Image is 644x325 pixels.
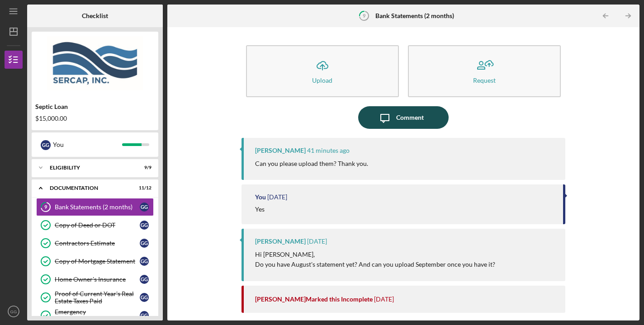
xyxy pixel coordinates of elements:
div: G G [140,293,149,302]
div: Comment [396,106,424,129]
button: Upload [246,45,399,97]
div: [PERSON_NAME] [255,238,306,245]
text: GG [10,309,17,314]
div: G G [140,239,149,248]
img: Product logo [32,36,158,90]
div: Upload [312,77,332,84]
div: G G [140,203,149,212]
div: Request [473,77,496,84]
a: Proof of Current Year's Real Estate Taxes PaidGG [36,288,154,306]
div: Copy of Deed or DOT [55,221,140,229]
button: Comment [358,106,449,129]
div: You [255,193,266,201]
div: G G [140,311,149,320]
div: 11 / 12 [135,185,152,191]
p: Do you have August's statement yet? And can you upload September once you have it? [255,259,495,269]
div: G G [41,140,51,150]
div: Eligibility [50,165,129,170]
div: 9 / 9 [135,165,152,170]
div: [PERSON_NAME] [255,147,306,154]
button: Request [408,45,561,97]
div: $15,000.00 [35,115,155,122]
div: Documentation [50,185,129,191]
p: Hi [PERSON_NAME], [255,250,495,259]
div: [PERSON_NAME] Marked this Incomplete [255,296,373,303]
tspan: 9 [44,204,47,210]
a: Home Owner's InsuranceGG [36,270,154,288]
a: Contractors EstimateGG [36,234,154,252]
time: 2025-10-01 15:16 [307,147,350,154]
a: Copy of Mortgage StatementGG [36,252,154,270]
div: G G [140,275,149,284]
time: 2025-09-29 18:58 [374,296,394,303]
a: Emergency Contacts/ReferralsGG [36,306,154,325]
div: Bank Statements (2 months) [55,203,140,211]
b: Checklist [82,12,108,19]
tspan: 9 [363,13,366,19]
div: Copy of Mortgage Statement [55,258,140,265]
div: Proof of Current Year's Real Estate Taxes Paid [55,290,140,305]
a: 9Bank Statements (2 months)GG [36,198,154,216]
div: Septic Loan [35,103,155,110]
time: 2025-09-29 18:58 [307,238,327,245]
b: Bank Statements (2 months) [375,12,454,19]
time: 2025-09-29 20:24 [267,193,287,201]
div: G G [140,221,149,230]
div: Emergency Contacts/Referrals [55,308,140,323]
div: Contractors Estimate [55,240,140,247]
div: Home Owner's Insurance [55,276,140,283]
p: Can you please upload them? Thank you. [255,159,368,169]
div: You [53,137,122,152]
div: G G [140,257,149,266]
div: Yes [255,206,265,213]
button: GG [5,302,23,320]
a: Copy of Deed or DOTGG [36,216,154,234]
